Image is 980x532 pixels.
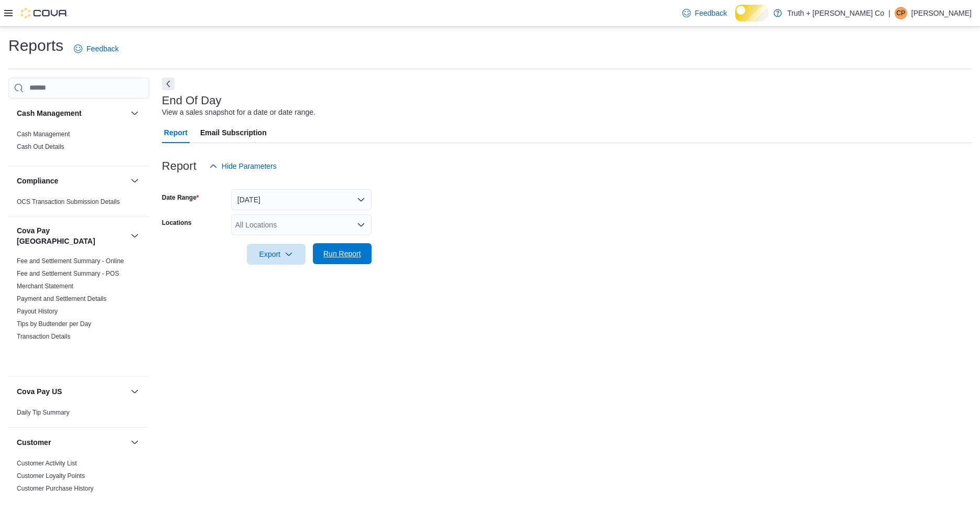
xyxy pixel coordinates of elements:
span: Cash Management [17,130,70,138]
a: Daily Tip Summary [17,409,70,416]
span: OCS Transaction Submission Details [17,198,120,206]
p: Truth + [PERSON_NAME] Co [787,7,884,19]
span: Cash Out Details [17,143,64,151]
span: Feedback [86,44,118,54]
a: Merchant Statement [17,283,73,290]
span: Hide Parameters [222,161,277,171]
h3: Cash Management [17,108,82,118]
a: Cash Management [17,131,70,138]
span: Merchant Statement [17,282,73,290]
span: Customer Activity List [17,459,77,468]
a: Payout History [17,308,58,315]
button: Cash Management [128,107,141,120]
button: Hide Parameters [205,156,281,177]
a: Customer Queue [17,497,64,505]
div: Cindy Pendergast [895,7,907,19]
span: Run Report [323,248,361,259]
span: Payment and Settlement Details [17,295,106,303]
button: Customer [128,436,141,449]
button: [DATE] [231,189,372,210]
div: Compliance [8,196,149,216]
p: [PERSON_NAME] [911,7,972,19]
span: Customer Queue [17,497,64,505]
a: Transaction Details [17,333,70,340]
a: Tips by Budtender per Day [17,320,91,328]
span: Report [164,122,188,143]
span: Daily Tip Summary [17,408,70,417]
a: Payment and Settlement Details [17,295,106,302]
span: Email Subscription [200,122,267,143]
span: Feedback [695,8,727,18]
button: Open list of options [357,221,365,229]
a: Feedback [678,3,731,24]
a: Fee and Settlement Summary - POS [17,270,119,277]
img: Cova [21,8,68,18]
h3: Compliance [17,176,58,186]
h3: Cova Pay US [17,386,62,397]
p: | [888,7,890,19]
button: Customer [17,437,126,448]
button: Compliance [17,176,126,186]
h3: End Of Day [162,94,222,107]
h1: Reports [8,35,63,56]
button: Cova Pay [GEOGRAPHIC_DATA] [17,225,126,246]
span: Customer Loyalty Points [17,472,85,480]
label: Date Range [162,193,199,202]
button: Next [162,78,175,90]
input: Dark Mode [735,5,768,21]
span: Fee and Settlement Summary - Online [17,257,124,265]
div: Cova Pay [GEOGRAPHIC_DATA] [8,255,149,376]
h3: Report [162,160,197,172]
button: Run Report [313,243,372,264]
a: OCS Transaction Submission Details [17,198,120,205]
div: View a sales snapshot for a date or date range. [162,107,315,118]
a: Cash Out Details [17,143,64,150]
label: Locations [162,219,192,227]
span: Customer Purchase History [17,484,94,493]
button: Cova Pay US [128,385,141,398]
button: Export [247,244,306,265]
div: Cash Management [8,128,149,166]
span: Export [253,244,299,265]
a: Customer Purchase History [17,485,94,492]
button: Cova Pay [GEOGRAPHIC_DATA] [128,230,141,242]
a: Customer Loyalty Points [17,472,85,480]
span: Fee and Settlement Summary - POS [17,269,119,278]
button: Compliance [128,175,141,187]
span: Tips by Budtender per Day [17,320,91,328]
div: Cova Pay US [8,406,149,427]
span: Payout History [17,307,58,316]
button: Cash Management [17,108,126,118]
h3: Customer [17,437,51,448]
span: Transaction Details [17,332,70,341]
a: Fee and Settlement Summary - Online [17,257,124,265]
a: Feedback [70,38,123,59]
span: CP [897,7,906,19]
a: Customer Activity List [17,460,77,467]
button: Cova Pay US [17,386,126,397]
